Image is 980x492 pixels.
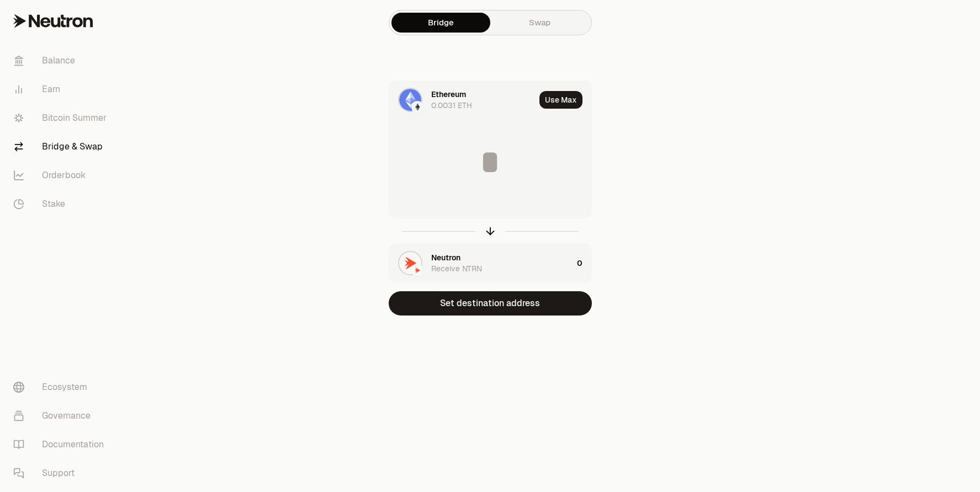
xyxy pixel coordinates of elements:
img: Ethereum Logo [412,102,422,112]
a: Bridge [391,13,490,33]
div: 0.0031 ETH [431,100,472,111]
a: Support [4,459,119,488]
a: Earn [4,75,119,104]
div: ETH LogoEthereum LogoEthereum0.0031 ETH [389,81,535,119]
div: NTRN LogoNeutron LogoNeutronReceive NTRN [389,244,573,282]
a: Orderbook [4,161,119,190]
a: Ecosystem [4,373,119,402]
img: Neutron Logo [412,265,422,275]
a: Stake [4,190,119,218]
a: Bridge & Swap [4,132,119,161]
a: Governance [4,402,119,430]
img: NTRN Logo [399,252,421,274]
a: Balance [4,46,119,75]
button: NTRN LogoNeutron LogoNeutronReceive NTRN0 [389,244,591,282]
img: ETH Logo [399,89,421,111]
button: Set destination address [389,291,592,315]
div: Ethereum [431,89,466,100]
button: Use Max [539,91,582,109]
div: 0 [577,244,591,282]
a: Bitcoin Summer [4,104,119,132]
a: Documentation [4,430,119,459]
div: Receive NTRN [431,263,482,274]
a: Swap [490,13,589,33]
div: Neutron [431,252,460,263]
